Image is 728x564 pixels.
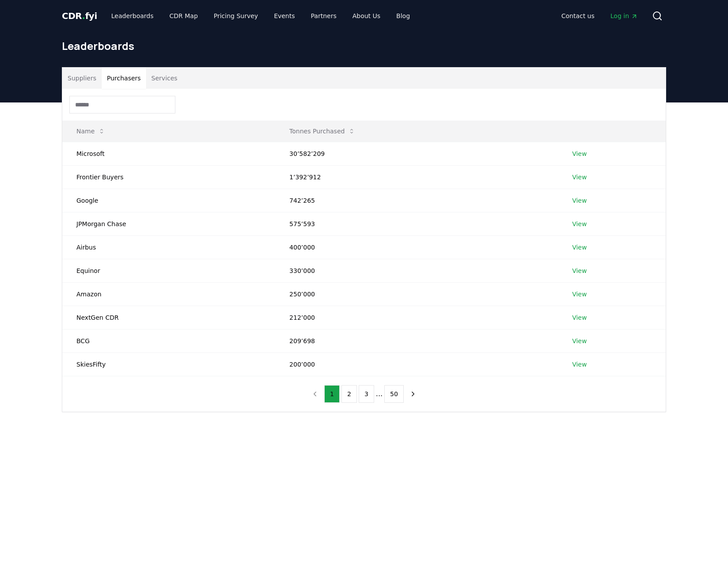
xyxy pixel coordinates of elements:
[275,235,558,259] td: 400’000
[304,8,344,24] a: Partners
[572,149,587,158] a: View
[62,142,275,165] td: Microsoft
[275,212,558,235] td: 575’593
[572,220,587,228] a: View
[282,122,362,140] button: Tonnes Purchased
[62,259,275,282] td: Equinor
[275,142,558,165] td: 30’582’209
[554,8,645,24] nav: Main
[376,389,383,399] li: ...
[62,235,275,259] td: Airbus
[69,122,112,140] button: Name
[104,8,417,24] nav: Main
[62,39,666,53] h1: Leaderboards
[275,259,558,282] td: 330’000
[554,8,602,24] a: Contact us
[572,290,587,299] a: View
[207,8,265,24] a: Pricing Survey
[62,189,275,212] td: Google
[62,10,97,22] a: CDR.fyi
[572,360,587,369] a: View
[572,173,587,182] a: View
[389,8,417,24] a: Blog
[62,11,97,21] span: CDR fyi
[62,68,102,89] button: Suppliers
[603,8,645,24] a: Log in
[345,8,387,24] a: About Us
[163,8,205,24] a: CDR Map
[62,352,275,376] td: SkiesFifty
[341,385,357,403] button: 2
[572,337,587,345] a: View
[146,68,183,89] button: Services
[62,282,275,306] td: Amazon
[267,8,302,24] a: Events
[104,8,161,24] a: Leaderboards
[62,165,275,189] td: Frontier Buyers
[359,385,374,403] button: 3
[62,212,275,235] td: JPMorgan Chase
[62,306,275,329] td: NextGen CDR
[572,243,587,252] a: View
[275,329,558,352] td: 209’698
[572,313,587,322] a: View
[102,68,146,89] button: Purchasers
[62,329,275,352] td: BCG
[275,189,558,212] td: 742’265
[384,385,404,403] button: 50
[406,385,421,403] button: next page
[324,385,340,403] button: 1
[275,306,558,329] td: 212’000
[572,196,587,205] a: View
[275,282,558,306] td: 250’000
[572,266,587,275] a: View
[275,352,558,376] td: 200’000
[275,165,558,189] td: 1’392’912
[82,11,85,21] span: .
[610,11,638,20] span: Log in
